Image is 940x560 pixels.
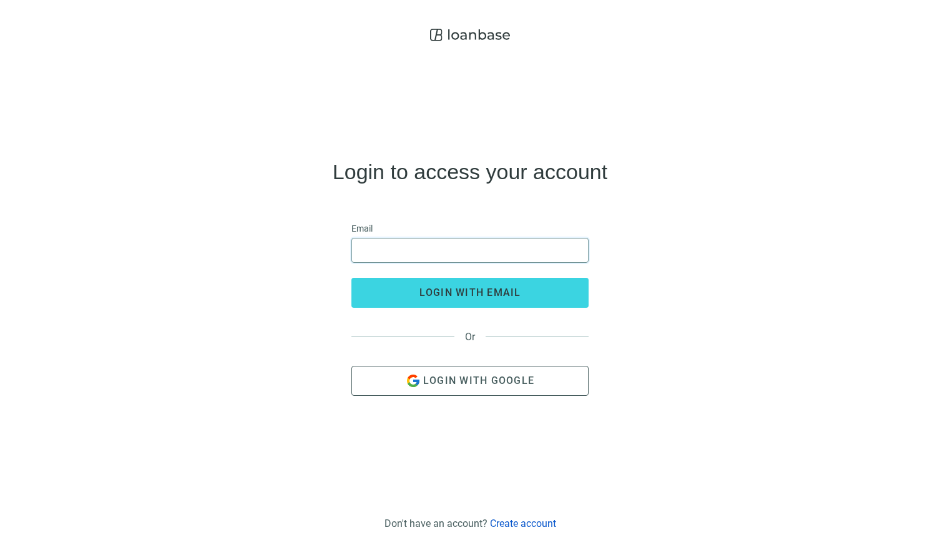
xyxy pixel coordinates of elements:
[333,162,607,182] h4: Login to access your account
[384,518,556,529] div: Don't have an account?
[419,287,521,298] span: login with email
[423,375,534,386] span: Login with Google
[351,222,373,235] span: Email
[351,366,589,396] button: Login with Google
[454,331,486,343] span: Or
[490,518,556,529] a: Create account
[351,278,589,308] button: login with email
